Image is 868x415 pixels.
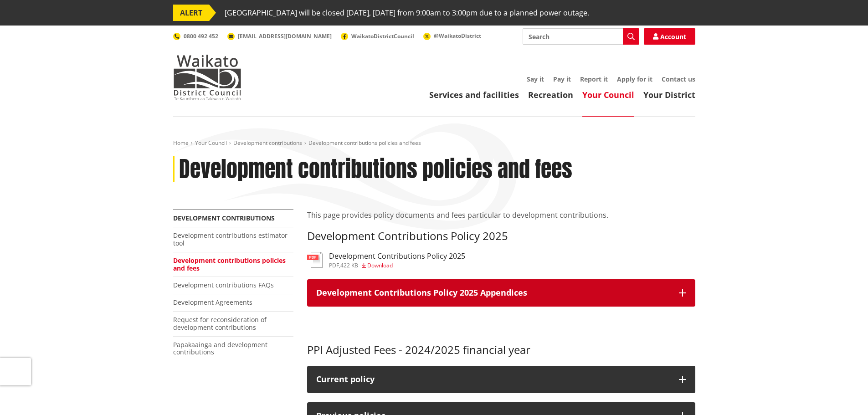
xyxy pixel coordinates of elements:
button: Current policy [307,366,695,393]
div: Current policy [316,375,670,384]
h1: Development contributions policies and fees [179,156,572,183]
span: @WaikatoDistrict [434,32,481,40]
h3: Development Contributions Policy 2025 [329,252,465,261]
span: pdf [329,261,339,269]
a: Report it [580,75,608,83]
p: This page provides policy documents and fees particular to development contributions. [307,210,695,220]
a: Development contributions [233,139,302,147]
span: [GEOGRAPHIC_DATA] will be closed [DATE], [DATE] from 9:00am to 3:00pm due to a planned power outage. [225,5,589,21]
a: Your District [643,89,695,100]
a: WaikatoDistrictCouncil [341,32,414,40]
span: ALERT [173,5,209,21]
a: @WaikatoDistrict [423,32,481,40]
a: 0800 492 452 [173,32,218,40]
img: Waikato District Council - Te Kaunihera aa Takiwaa o Waikato [173,55,241,100]
span: 0800 492 452 [184,32,218,40]
a: Your Council [582,89,634,100]
a: Development Agreements [173,298,252,307]
a: Contact us [662,75,695,83]
a: Pay it [553,75,571,83]
span: Development contributions policies and fees [308,139,421,147]
input: Search input [523,28,639,45]
a: Your Council [195,139,227,147]
span: 422 KB [340,261,358,269]
h3: Development Contributions Policy 2025 [307,230,695,243]
a: Papakaainga and development contributions [173,340,267,357]
span: WaikatoDistrictCouncil [351,32,414,40]
iframe: Messenger Launcher [826,377,859,410]
a: Development contributions policies and fees [173,256,286,272]
div: , [329,263,465,268]
a: Development contributions estimator tool [173,231,288,247]
a: Request for reconsideration of development contributions [173,315,267,332]
img: document-pdf.svg [307,252,323,268]
span: Download [367,261,393,269]
h3: Development Contributions Policy 2025 Appendices [316,288,670,297]
button: Development Contributions Policy 2025 Appendices [307,279,695,307]
a: Account [644,28,695,45]
h3: PPI Adjusted Fees - 2024/2025 financial year [307,343,695,357]
a: Recreation [528,89,573,100]
span: [EMAIL_ADDRESS][DOMAIN_NAME] [238,32,332,40]
a: Say it [527,75,544,83]
a: Development contributions [173,214,275,222]
a: Development contributions FAQs [173,281,274,289]
a: Development Contributions Policy 2025 pdf,422 KB Download [307,252,465,268]
a: Services and facilities [429,89,519,100]
nav: breadcrumb [173,139,695,147]
a: [EMAIL_ADDRESS][DOMAIN_NAME] [227,32,332,40]
a: Home [173,139,189,147]
a: Apply for it [617,75,652,83]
